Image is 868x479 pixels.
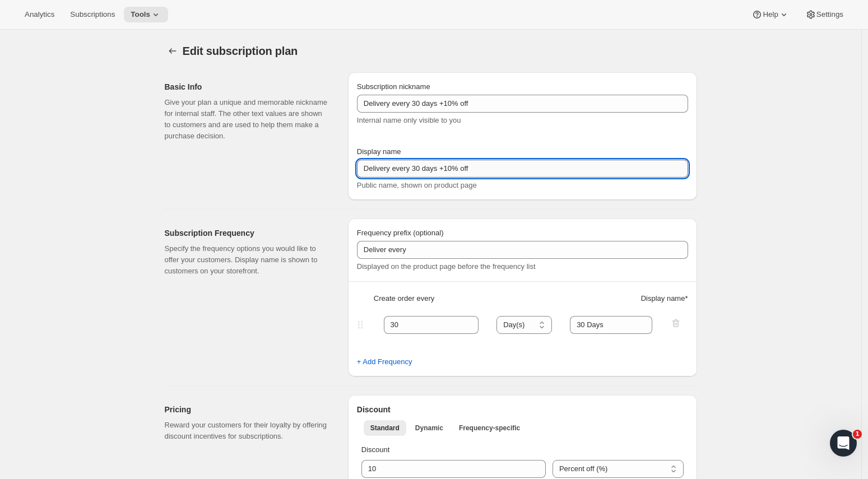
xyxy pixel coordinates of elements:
input: Subscribe & Save [357,95,688,113]
p: Reward your customers for their loyalty by offering discount incentives for subscriptions. [165,420,330,442]
span: Standard [370,424,400,433]
span: Settings [816,10,843,19]
h2: Discount [357,404,688,415]
span: Frequency-specific [459,424,520,433]
span: Internal name only visible to you [357,116,461,124]
span: Create order every [374,293,434,304]
input: 1 month [570,316,652,334]
p: Discount [361,444,684,455]
span: Dynamic [415,424,443,433]
button: Subscription plans [165,43,180,59]
span: 1 [853,430,862,439]
button: Settings [799,7,850,22]
span: Subscriptions [70,10,115,19]
button: Subscriptions [63,7,122,22]
iframe: Intercom live chat [830,430,857,457]
span: Edit subscription plan [183,45,298,57]
input: Subscribe & Save [357,160,688,178]
h2: Pricing [165,404,330,415]
span: + Add Frequency [357,356,412,368]
p: Give your plan a unique and memorable nickname for internal staff. The other text values are show... [165,97,330,142]
span: Tools [131,10,150,19]
button: Analytics [18,7,61,22]
span: Subscription nickname [357,82,430,91]
h2: Subscription Frequency [165,227,330,239]
span: Display name [357,147,401,156]
span: Display name * [641,293,688,304]
span: Public name, shown on product page [357,181,477,189]
p: Specify the frequency options you would like to offer your customers. Display name is shown to cu... [165,243,330,277]
span: Frequency prefix (optional) [357,229,444,237]
button: + Add Frequency [350,353,419,371]
span: Displayed on the product page before the frequency list [357,262,536,271]
button: Tools [124,7,168,22]
input: Deliver every [357,241,688,259]
h2: Basic Info [165,81,330,92]
span: Help [763,10,778,19]
button: Help [745,7,796,22]
span: Analytics [25,10,54,19]
input: 10 [361,460,529,478]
